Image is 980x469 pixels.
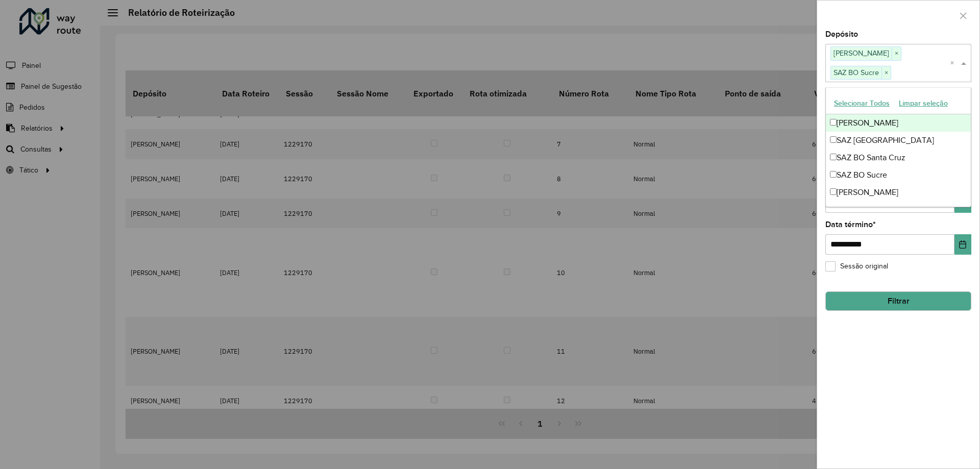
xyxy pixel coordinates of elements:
span: × [881,67,891,79]
label: Data término [825,218,876,231]
div: [PERSON_NAME] [826,114,971,132]
button: Selecionar Todos [829,95,894,111]
span: SAZ BO Sucre [831,66,881,79]
button: Filtrar [825,291,971,311]
button: Limpar seleção [894,95,952,111]
div: SAZ BO Sucre [826,166,971,184]
ng-dropdown-panel: Options list [825,87,971,207]
label: Sessão original [825,261,888,271]
button: Choose Date [954,234,971,255]
span: Clear all [950,57,959,69]
div: [PERSON_NAME] [826,184,971,201]
label: Depósito [825,28,858,40]
div: SAZ BO Santa Cruz [826,149,971,166]
span: [PERSON_NAME] [831,47,892,59]
span: × [892,47,901,60]
div: SAZ [GEOGRAPHIC_DATA] [826,132,971,149]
